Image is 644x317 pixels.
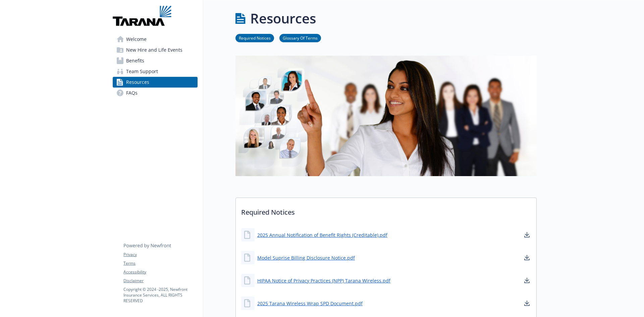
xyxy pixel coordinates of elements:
a: Required Notices [235,35,274,41]
a: Disclaimer [123,278,197,284]
h1: Resources [250,8,316,29]
span: New Hire and Life Events [126,45,182,55]
a: Model Suprise Billing Disclosure Notice.pdf [257,254,355,261]
p: Copyright © 2024 - 2025 , Newfront Insurance Services, ALL RIGHTS RESERVED [123,286,197,304]
a: New Hire and Life Events [113,45,198,55]
a: HIPAA Notice of Privacy Practices (NPP) Tarana Wireless.pdf [257,277,390,284]
span: Benefits [126,55,144,66]
a: FAQs [113,88,198,98]
a: 2025 Annual Notification of Benefit Rights (Creditable).pdf [257,231,387,239]
img: resources page banner [235,56,537,176]
span: FAQs [126,88,138,98]
a: download document [523,254,531,262]
a: Welcome [113,34,198,45]
a: Privacy [123,252,197,258]
span: Welcome [126,34,147,45]
p: Required Notices [236,198,536,223]
a: Team Support [113,66,198,77]
a: Benefits [113,55,198,66]
span: Team Support [126,66,158,77]
a: Resources [113,77,198,88]
a: download document [523,276,531,284]
a: Accessibility [123,269,197,275]
a: Glossary Of Terms [279,35,321,41]
span: Resources [126,77,149,88]
a: Terms [123,260,197,266]
a: download document [523,231,531,239]
a: 2025 Tarana Wireless Wrap SPD Document.pdf [257,300,363,307]
a: download document [523,299,531,307]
